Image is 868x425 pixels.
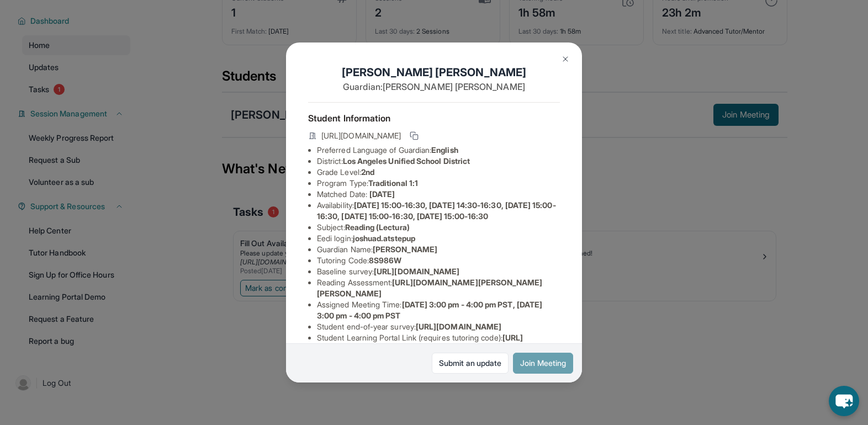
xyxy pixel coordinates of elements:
[373,245,437,254] span: [PERSON_NAME]
[308,65,560,80] h1: [PERSON_NAME] [PERSON_NAME]
[407,129,421,142] button: Copy link
[513,353,573,374] button: Join Meeting
[432,353,509,374] a: Submit an update
[416,322,501,331] span: [URL][DOMAIN_NAME]
[361,167,374,177] span: 2nd
[317,255,560,266] li: Tutoring Code :
[561,55,570,63] img: Close Icon
[317,200,556,221] span: [DATE] 15:00-16:30, [DATE] 14:30-16:30, [DATE] 15:00-16:30, [DATE] 15:00-16:30, [DATE] 15:00-16:30
[317,200,560,222] li: Availability:
[353,233,415,243] span: joshuad.atstepup
[317,167,560,178] li: Grade Level:
[317,278,543,298] span: [URL][DOMAIN_NAME][PERSON_NAME][PERSON_NAME]
[345,222,410,232] span: Reading (Lectura)
[317,189,560,200] li: Matched Date:
[431,145,458,155] span: English
[321,130,401,141] span: [URL][DOMAIN_NAME]
[317,266,560,277] li: Baseline survey :
[368,178,418,188] span: Traditional 1:1
[317,233,560,244] li: Eedi login :
[317,222,560,233] li: Subject :
[308,111,560,125] h4: Student Information
[317,321,560,332] li: Student end-of-year survey :
[317,299,560,321] li: Assigned Meeting Time :
[317,156,560,167] li: District:
[369,256,401,265] span: 8S986W
[369,189,395,199] span: [DATE]
[317,244,560,255] li: Guardian Name :
[317,145,560,156] li: Preferred Language of Guardian:
[317,300,542,320] span: [DATE] 3:00 pm - 4:00 pm PST, [DATE] 3:00 pm - 4:00 pm PST
[343,156,470,166] span: Los Angeles Unified School District
[829,386,859,416] button: chat-button
[317,277,560,299] li: Reading Assessment :
[308,80,560,93] p: Guardian: [PERSON_NAME] [PERSON_NAME]
[317,178,560,189] li: Program Type:
[317,332,560,354] li: Student Learning Portal Link (requires tutoring code) :
[374,267,459,276] span: [URL][DOMAIN_NAME]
